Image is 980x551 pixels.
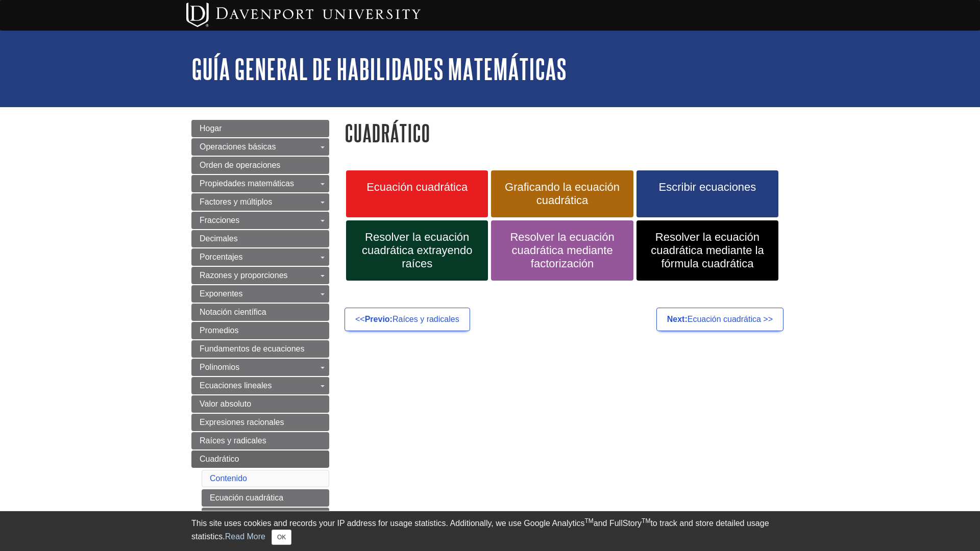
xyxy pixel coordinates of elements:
a: Razones y proporciones [191,267,329,284]
span: Exponentes [200,289,243,298]
a: Operaciones básicas [191,138,329,156]
span: Orden de operaciones [200,161,280,169]
span: Escribir ecuaciones [644,181,771,194]
a: Polinomios [191,359,329,376]
a: Expresiones racionales [191,414,329,431]
span: Valor absoluto [200,399,251,408]
a: Read More [225,532,265,541]
a: Graficando la ecuación cuadrática [202,508,329,537]
span: Promedios [200,326,238,335]
button: Close [272,530,291,545]
a: Graficando la ecuación cuadrática [491,170,633,217]
a: Propiedades matemáticas [191,175,329,192]
a: Decimales [191,230,329,247]
sup: TM [584,517,593,524]
span: Propiedades matemáticas [200,179,294,188]
a: Hogar [191,120,329,137]
span: Notación científica [200,308,266,316]
img: Davenport University [186,3,421,27]
a: Resolver la ecuación cuadrática mediante factorización [491,220,633,281]
span: Ecuaciones lineales [200,381,272,390]
span: Operaciones básicas [200,142,276,151]
a: Ecuación cuadrática [346,170,488,217]
a: Exponentes [191,285,329,303]
span: Decimales [200,234,238,243]
span: Raíces y radicales [200,436,266,445]
a: Guía general de habilidades matemáticas [191,53,567,85]
a: Ecuaciones lineales [191,377,329,394]
sup: TM [642,517,650,524]
span: Ecuación cuadrática [354,181,480,194]
div: This site uses cookies and records your IP address for usage statistics. Additionally, we use Goo... [191,517,789,545]
a: Notación científica [191,304,329,321]
span: Fracciones [200,216,239,224]
a: Ecuación cuadrática [202,489,329,507]
a: Next:Ecuación cuadrática >> [656,308,783,331]
span: Cuadrático [200,455,239,463]
span: Resolver la ecuación cuadrática mediante factorización [499,231,625,270]
a: Orden de operaciones [191,157,329,174]
a: Escribir ecuaciones [636,170,778,217]
strong: Next: [667,315,688,323]
a: Cuadrático [191,450,329,468]
span: Graficando la ecuación cuadrática [499,181,625,207]
a: Promedios [191,322,329,339]
span: Razones y proporciones [200,271,288,280]
a: Valor absoluto [191,395,329,413]
span: Fundamentos de ecuaciones [200,344,304,353]
span: Resolver la ecuación cuadrática mediante la fórmula cuadrática [644,231,771,270]
a: <<Previo:Raíces y radicales [345,308,470,331]
a: Fundamentos de ecuaciones [191,340,329,358]
span: Factores y múltiplos [200,197,272,206]
span: Polinomios [200,363,239,371]
span: Resolver la ecuación cuadrática extrayendo raíces [354,231,480,270]
a: Raíces y radicales [191,432,329,449]
h1: Cuadrático [345,120,789,146]
span: Hogar [200,124,222,133]
a: Factores y múltiplos [191,193,329,211]
strong: Previo: [365,315,393,323]
a: Resolver la ecuación cuadrática extrayendo raíces [346,220,488,281]
a: Resolver la ecuación cuadrática mediante la fórmula cuadrática [636,220,778,281]
span: Expresiones racionales [200,418,284,427]
span: Porcentajes [200,253,243,261]
a: Porcentajes [191,248,329,266]
a: Fracciones [191,212,329,229]
a: Contenido [210,474,247,483]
